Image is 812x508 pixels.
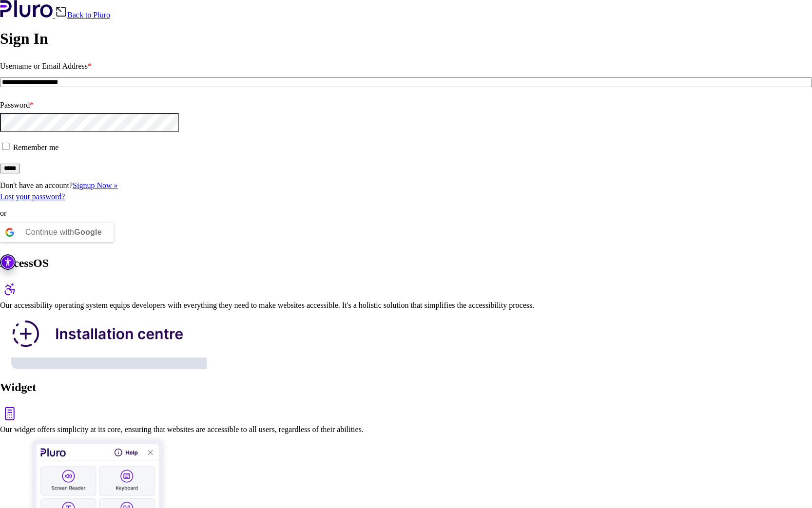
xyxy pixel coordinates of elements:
a: Back to Pluro [55,11,110,19]
a: Signup Now » [73,181,117,189]
input: Remember me [2,143,10,151]
img: Back icon [55,6,67,18]
b: Google [74,228,102,236]
div: Continue with [25,223,102,242]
